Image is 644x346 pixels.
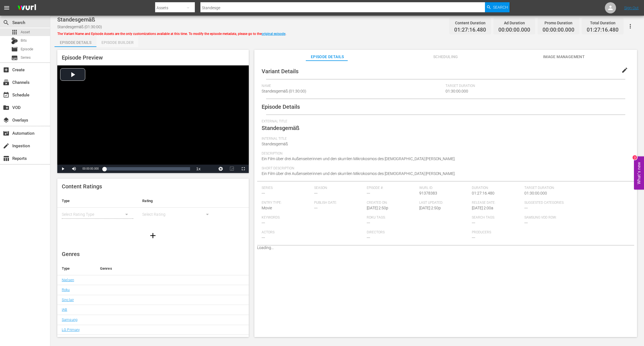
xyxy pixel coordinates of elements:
span: Channels [3,79,10,86]
span: Reports [3,155,10,162]
span: 00:00:00.000 [498,27,530,33]
button: Episode Builder [96,36,138,47]
span: 00:00:00.000 [543,27,574,33]
span: Internal Title [262,137,627,141]
span: Episode [21,46,33,52]
span: Schedule [3,92,10,98]
span: --- [314,206,318,210]
span: Standesgemäß [262,125,299,131]
table: simple table [57,194,249,225]
span: Variant Details [262,68,299,75]
span: Last Updated: [419,201,469,205]
span: Samsung VOD Row: [524,215,574,220]
span: Create [3,67,10,73]
span: Ingestion [3,143,10,149]
span: Content Ratings [62,183,102,190]
span: 01:30:00.000 [446,89,468,93]
th: Genres [96,262,228,275]
a: Sinclair [62,298,74,302]
th: Type [57,262,96,275]
div: Progress Bar [104,167,190,170]
span: VOD [3,104,10,111]
span: Asset [21,29,30,35]
span: The Variant Name and Episode Assets are the only customizations available at this time. To modify... [57,32,286,36]
div: Episode Builder [96,36,138,49]
span: Genres [62,251,80,257]
span: 91378383 [419,191,437,195]
span: --- [367,221,370,225]
span: Standesgemäß [262,142,288,146]
span: Standesgemäß (01:30:00) [262,89,306,93]
div: Bits [11,37,18,44]
span: 01:27:16.480 [454,27,486,33]
span: --- [367,235,370,240]
span: --- [472,235,475,240]
span: edit [621,67,628,74]
span: Search Tags: [472,215,522,220]
a: Roku [62,288,70,292]
div: Video Player [57,65,249,173]
span: --- [262,221,265,225]
button: Search [485,2,510,12]
span: Keywords: [262,215,364,220]
span: Suggested Categories: [524,201,627,205]
button: Jump To Time [215,165,226,173]
button: Playback Rate [193,165,204,173]
span: Episode Details [306,53,348,60]
span: Standesgemäß [57,16,95,23]
span: Automation [3,130,10,137]
img: ans4CAIJ8jUAAAAAAAAAAAAAAAAAAAAAAAAgQb4GAAAAAAAAAAAAAAAAAAAAAAAAJMjXAAAAAAAAAAAAAAAAAAAAAAAAgAT5G... [13,1,40,15]
span: Producers [472,230,574,235]
span: Standesgemäß (01:30:00) [57,25,102,29]
span: 01:30:00.000 [524,191,547,195]
span: --- [367,191,370,195]
div: Content Duration [454,19,486,27]
span: Bits [21,38,27,43]
span: Created On: [367,201,416,205]
a: Nielsen [62,278,74,282]
button: Episode Details [55,36,96,47]
span: --- [472,221,475,225]
span: [DATE] 2:00a [472,206,493,210]
span: Episode Preview [62,54,103,61]
th: Rating [138,194,218,208]
div: 2 [633,155,637,160]
span: --- [524,221,528,225]
button: Fullscreen [238,165,249,173]
span: Short Description [262,166,627,171]
span: [DATE] 2:50p [367,206,388,210]
span: External Title [262,119,627,124]
p: Loading... [257,245,634,250]
a: IAB [62,307,67,312]
button: edit [618,63,631,77]
button: Open Feedback Widget [634,157,644,190]
button: Mute [68,165,80,173]
span: Episode [11,46,18,53]
span: Episode #: [367,186,416,190]
span: Image Management [543,53,585,60]
span: Roku Tags: [367,215,469,220]
span: Entry Type: [262,201,311,205]
div: Ad Duration [498,19,530,27]
span: Series: [262,186,311,190]
span: Scheduling [425,53,467,60]
span: Wurl ID: [419,186,469,190]
span: Target Duration: [524,186,627,190]
a: original episode [262,32,285,36]
div: Promo Duration [543,19,574,27]
button: Picture-in-Picture [226,165,238,173]
th: Type [57,194,138,208]
span: Name [262,84,443,88]
span: Movie [262,206,272,210]
span: Actors [262,230,364,235]
span: Series [21,55,31,60]
span: Episode Details [262,103,300,110]
span: Duration: [472,186,522,190]
span: Release Date: [472,201,522,205]
span: 01:27:16.480 [472,191,494,195]
span: Season: [314,186,364,190]
span: 01:27:16.480 [587,27,619,33]
a: Samsung [62,317,77,322]
span: Search [3,19,10,26]
div: Episode Details [55,36,96,49]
